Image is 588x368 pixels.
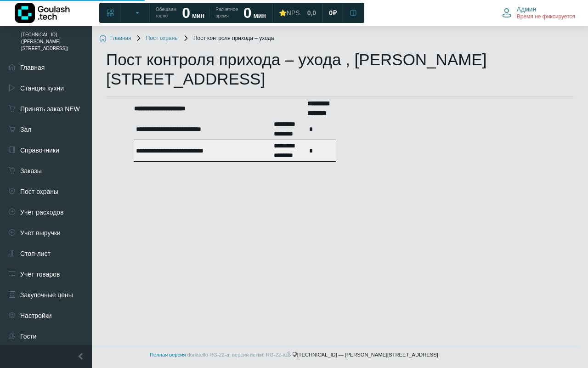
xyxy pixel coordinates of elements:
a: Главная [99,35,131,42]
span: ₽ [333,9,337,17]
span: Пост контроля прихода – ухода [182,35,274,42]
a: ⭐NPS 0,0 [273,5,322,21]
a: Полная версия [150,352,186,357]
strong: 0 [243,5,252,21]
span: NPS [287,9,300,17]
span: Время не фиксируется [517,13,575,21]
div: ⭐ [279,9,300,17]
span: 0 [329,9,333,17]
span: Обещаем гостю [156,6,176,19]
span: Расчетное время [215,6,237,19]
footer: [TECHNICAL_ID] — [PERSON_NAME][STREET_ADDRESS] [9,346,579,363]
button: Админ Время не фиксируется [497,3,581,23]
span: мин [253,12,266,19]
img: Логотип компании Goulash.tech [15,3,70,23]
strong: 0 [182,5,190,21]
span: мин [192,12,204,19]
span: 0,0 [307,9,316,17]
span: donatello RG-22-a, версия ветки: RG-22-a [187,352,292,357]
a: 0 ₽ [323,5,342,21]
a: Обещаем гостю 0 мин Расчетное время 0 мин [150,5,271,21]
span: Админ [517,5,537,13]
a: Пост охраны [135,35,179,42]
h1: Пост контроля прихода – ухода , [PERSON_NAME][STREET_ADDRESS] [106,50,574,89]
